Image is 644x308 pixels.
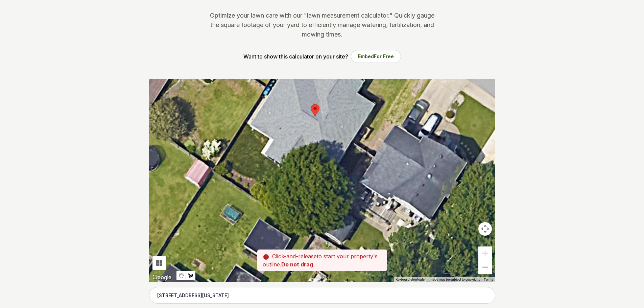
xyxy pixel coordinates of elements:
button: Zoom in [478,246,492,260]
p: Want to show this calculator on your site? [243,52,348,61]
button: Stop drawing [176,271,186,280]
button: Draw a shape [186,271,195,280]
button: Zoom out [478,260,492,274]
button: EmbedFor Free [351,50,401,63]
p: Optimize your lawn care with our "lawn measurement calculator." Quickly gauge the square footage ... [209,11,436,39]
strong: Do not drag [281,261,313,268]
a: Terms (opens in new tab) [484,278,493,281]
a: Open this area in Google Maps (opens a new window) [151,273,173,282]
p: to start your property's outline. [257,250,387,271]
button: Map camera controls [478,222,492,236]
span: Image may be subject to copyright [429,278,480,281]
img: Google [151,273,173,282]
span: Click-and-release [272,253,317,260]
span: For Free [374,53,394,59]
button: Tilt map [152,256,166,270]
input: Enter your address to get started [149,287,495,304]
button: Keyboard shortcuts [396,277,425,282]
